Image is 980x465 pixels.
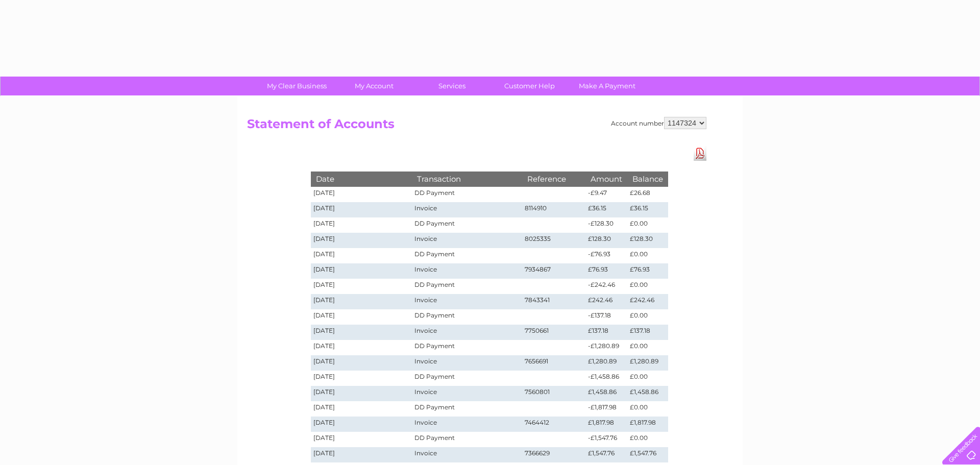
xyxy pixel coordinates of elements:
a: My Clear Business [255,77,339,95]
td: DD Payment [412,401,522,417]
td: £1,280.89 [585,355,627,371]
td: £0.00 [627,248,668,263]
td: Invoice [412,202,522,217]
td: £0.00 [627,340,668,355]
td: 7750661 [522,325,585,340]
td: [DATE] [311,386,412,401]
td: [DATE] [311,325,412,340]
th: Date [311,172,412,186]
td: -£128.30 [585,217,627,233]
td: DD Payment [412,187,522,202]
td: £1,547.76 [627,447,668,462]
td: £128.30 [627,233,668,248]
td: 7560801 [522,386,585,401]
a: Customer Help [487,77,572,95]
td: [DATE] [311,294,412,309]
td: [DATE] [311,432,412,447]
th: Balance [627,172,668,186]
td: £1,458.86 [585,386,627,401]
td: £1,547.76 [585,447,627,462]
td: £128.30 [585,233,627,248]
td: -£1,280.89 [585,340,627,355]
td: [DATE] [311,309,412,325]
td: -£242.46 [585,279,627,294]
a: My Account [332,77,416,95]
td: -£1,817.98 [585,401,627,417]
td: -£9.47 [585,187,627,202]
td: DD Payment [412,248,522,263]
div: Account number [611,117,706,129]
th: Reference [522,172,585,186]
td: DD Payment [412,279,522,294]
td: -£1,458.86 [585,371,627,386]
td: [DATE] [311,447,412,462]
td: Invoice [412,294,522,309]
td: [DATE] [311,401,412,417]
td: 7656691 [522,355,585,371]
td: £1,817.98 [585,417,627,432]
td: [DATE] [311,263,412,279]
td: £1,458.86 [627,386,668,401]
td: Invoice [412,263,522,279]
td: £76.93 [627,263,668,279]
td: 7843341 [522,294,585,309]
td: DD Payment [412,217,522,233]
td: Invoice [412,447,522,462]
th: Amount [585,172,627,186]
td: [DATE] [311,202,412,217]
td: [DATE] [311,417,412,432]
td: [DATE] [311,187,412,202]
td: DD Payment [412,432,522,447]
td: -£76.93 [585,248,627,263]
td: £36.15 [585,202,627,217]
td: Invoice [412,355,522,371]
td: DD Payment [412,309,522,325]
td: £242.46 [585,294,627,309]
td: [DATE] [311,340,412,355]
td: [DATE] [311,217,412,233]
td: Invoice [412,233,522,248]
td: [DATE] [311,355,412,371]
td: [DATE] [311,371,412,386]
td: Invoice [412,417,522,432]
td: 7934867 [522,263,585,279]
td: 8025335 [522,233,585,248]
td: £0.00 [627,217,668,233]
td: [DATE] [311,279,412,294]
td: £242.46 [627,294,668,309]
h2: Statement of Accounts [247,117,706,136]
td: 7464412 [522,417,585,432]
td: -£1,547.76 [585,432,627,447]
td: £137.18 [627,325,668,340]
td: £0.00 [627,401,668,417]
td: £76.93 [585,263,627,279]
a: Download Pdf [694,146,706,161]
td: 8114910 [522,202,585,217]
td: £0.00 [627,279,668,294]
td: £0.00 [627,371,668,386]
a: Services [410,77,494,95]
a: Make A Payment [565,77,649,95]
td: DD Payment [412,340,522,355]
td: DD Payment [412,371,522,386]
td: -£137.18 [585,309,627,325]
td: £0.00 [627,309,668,325]
td: £0.00 [627,432,668,447]
td: Invoice [412,325,522,340]
td: Invoice [412,386,522,401]
th: Transaction [412,172,522,186]
td: £26.68 [627,187,668,202]
td: 7366629 [522,447,585,462]
td: [DATE] [311,248,412,263]
td: £1,280.89 [627,355,668,371]
td: [DATE] [311,233,412,248]
td: £1,817.98 [627,417,668,432]
td: £36.15 [627,202,668,217]
td: £137.18 [585,325,627,340]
